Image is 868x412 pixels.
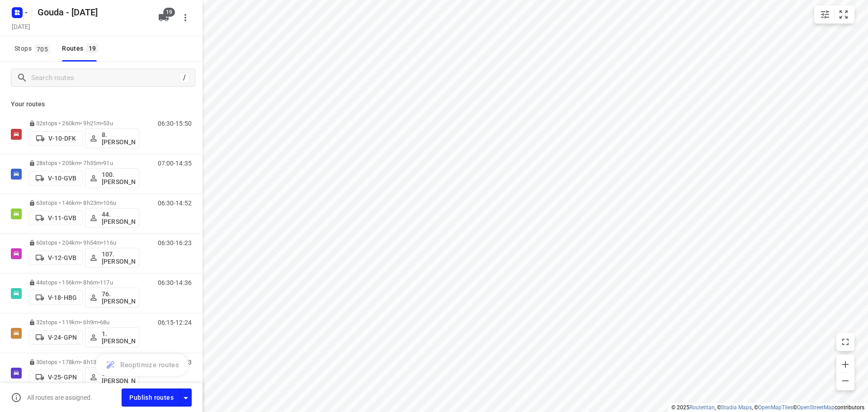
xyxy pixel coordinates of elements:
[122,388,180,406] button: Publish routes
[14,43,53,54] span: Stops
[758,404,793,411] a: OpenMapTiles
[100,279,113,286] span: 117u
[29,290,83,305] button: V-18-HBG
[8,21,34,32] h5: Project date
[101,120,103,127] span: •
[155,9,173,27] button: 19
[48,294,77,301] p: V-18-HBG
[101,199,103,206] span: •
[102,251,135,265] p: 107.[PERSON_NAME]
[129,392,174,403] span: Publish routes
[62,43,101,54] div: Routes
[158,199,192,207] p: 06:30-14:52
[100,319,109,326] span: 68u
[29,239,139,246] p: 60 stops • 204km • 9h54m
[34,5,151,19] h5: Rename
[29,211,83,225] button: V-11-GVB
[29,171,83,185] button: V-10-GVB
[29,251,83,265] button: V-12-GVB
[816,5,834,24] button: Map settings
[48,374,77,381] p: V-25-GPN
[103,120,113,127] span: 53u
[689,404,715,411] a: Routetitan
[814,5,854,24] div: small contained button group
[34,44,50,53] span: 705
[102,131,135,146] p: 8. [PERSON_NAME]
[85,208,139,228] button: 44. [PERSON_NAME]
[176,9,194,27] button: More
[98,279,100,286] span: •
[48,334,77,341] p: V-24-GPN
[29,279,139,286] p: 44 stops • 156km • 8h6m
[31,71,179,85] input: Search routes
[103,199,116,206] span: 106u
[721,404,752,411] a: Stadia Maps
[158,160,192,167] p: 07:00-14:35
[101,239,103,246] span: •
[85,327,139,347] button: 1. [PERSON_NAME]
[102,370,135,384] p: 55. [PERSON_NAME]
[29,120,139,127] p: 32 stops • 260km • 9h21m
[29,319,139,326] p: 32 stops • 119km • 6h9m
[102,171,135,185] p: 100.[PERSON_NAME]
[85,248,139,268] button: 107.[PERSON_NAME]
[103,239,116,246] span: 116u
[102,290,135,305] p: 76. [PERSON_NAME]
[48,254,76,261] p: V-12-GVB
[29,160,139,166] p: 28 stops • 205km • 7h35m
[158,319,192,326] p: 06:15-12:24
[11,99,192,109] p: Your routes
[48,135,76,142] p: V-10-DFK
[102,330,135,345] p: 1. [PERSON_NAME]
[158,239,192,246] p: 06:30-16:23
[179,73,189,83] div: /
[103,160,113,166] span: 91u
[27,394,92,401] p: All routes are assigned.
[98,319,100,326] span: •
[96,354,188,376] button: Reoptimize routes
[29,370,83,384] button: V-25-GPN
[29,359,139,365] p: 30 stops • 178km • 8h13m
[158,279,192,286] p: 06:30-14:36
[101,160,103,166] span: •
[85,128,139,148] button: 8. [PERSON_NAME]
[163,8,175,17] span: 19
[85,288,139,308] button: 76. [PERSON_NAME]
[29,199,139,206] p: 63 stops • 146km • 8h23m
[85,367,139,387] button: 55. [PERSON_NAME]
[29,131,83,146] button: V-10-DFK
[29,330,83,345] button: V-24-GPN
[671,404,864,411] li: © 2025 , © , © © contributors
[48,214,76,222] p: V-11-GVB
[797,404,835,411] a: OpenStreetMap
[180,392,191,403] div: Driver app settings
[85,168,139,188] button: 100.[PERSON_NAME]
[102,211,135,225] p: 44. [PERSON_NAME]
[835,5,853,24] button: Fit zoom
[86,43,99,52] span: 19
[158,120,192,127] p: 06:30-15:50
[48,175,76,182] p: V-10-GVB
